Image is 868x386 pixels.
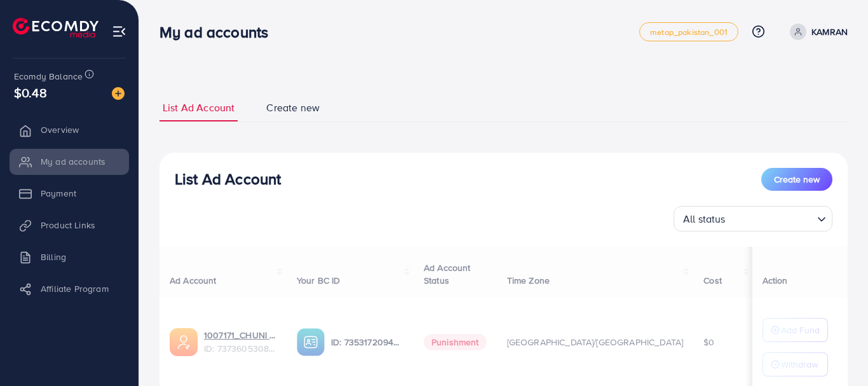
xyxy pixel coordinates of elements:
input: Search for option [729,207,812,228]
span: metap_pakistan_001 [650,28,728,36]
img: logo [13,18,98,38]
h3: My ad accounts [159,23,278,41]
button: Create new [761,168,832,191]
h3: List Ad Account [175,170,281,188]
p: KAMRAN [811,24,848,39]
img: menu [112,24,126,39]
div: Search for option [674,206,832,231]
img: image [112,87,125,100]
span: Create new [266,100,320,115]
span: Ecomdy Balance [14,70,83,83]
span: Create new [774,173,820,186]
a: KAMRAN [785,24,848,40]
span: $0.48 [14,83,47,102]
span: List Ad Account [163,100,234,115]
a: metap_pakistan_001 [639,22,738,41]
span: All status [681,210,728,228]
